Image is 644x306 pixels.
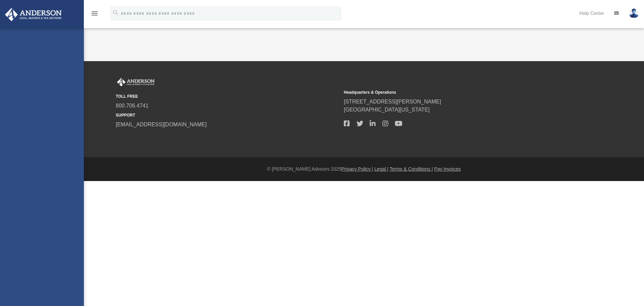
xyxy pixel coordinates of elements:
a: [STREET_ADDRESS][PERSON_NAME] [344,99,441,104]
small: TOLL FREE [116,93,339,99]
div: © [PERSON_NAME] Advisors 2025 [84,166,644,173]
i: search [112,9,119,16]
a: Terms & Conditions | [390,166,433,172]
a: menu [91,13,99,17]
img: Anderson Advisors Platinum Portal [3,8,64,21]
a: [GEOGRAPHIC_DATA][US_STATE] [344,107,430,113]
small: Headquarters & Operations [344,89,567,95]
small: SUPPORT [116,112,339,118]
a: Privacy Policy | [341,166,373,172]
a: Legal | [374,166,388,172]
a: [EMAIL_ADDRESS][DOMAIN_NAME] [116,122,207,127]
a: Pay Invoices [434,166,461,172]
img: Anderson Advisors Platinum Portal [116,78,156,87]
i: menu [91,9,99,17]
a: 800.706.4741 [116,103,149,108]
img: User Pic [629,8,639,18]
